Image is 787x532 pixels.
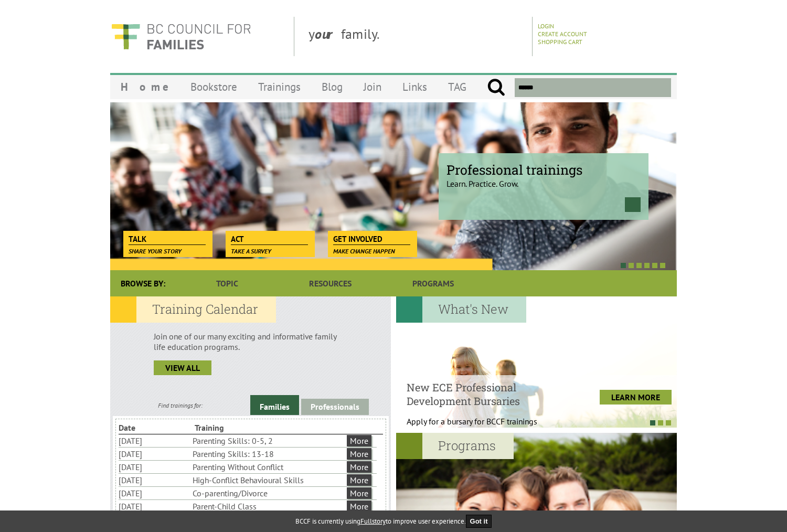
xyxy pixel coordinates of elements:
[110,75,180,99] a: Home
[279,270,381,296] a: Resources
[446,169,641,189] p: Learn. Practice. Grow.
[438,75,477,99] a: TAG
[231,247,271,255] span: Take a survey
[176,270,279,296] a: Topic
[154,360,211,375] a: view all
[347,435,371,446] a: More
[538,38,582,46] a: Shopping Cart
[129,247,182,255] span: Share your story
[347,474,371,486] a: More
[119,434,190,447] li: [DATE]
[119,487,190,499] li: [DATE]
[193,434,345,447] li: Parenting Skills: 0-5, 2
[347,487,371,499] a: More
[407,380,563,408] h4: New ECE Professional Development Bursaries
[407,416,563,437] p: Apply for a bursary for BCCF trainings West...
[195,421,269,434] li: Training
[193,461,345,473] li: Parenting Without Conflict
[110,296,276,323] h2: Training Calendar
[446,161,641,178] span: Professional trainings
[119,448,190,460] li: [DATE]
[347,501,371,512] a: More
[300,17,533,56] div: y family.
[226,231,313,246] a: Act Take a survey
[119,474,190,486] li: [DATE]
[193,448,345,460] li: Parenting Skills: 13-18
[110,270,176,296] div: Browse By:
[193,474,345,486] li: High-Conflict Behavioural Skills
[396,296,526,323] h2: What's New
[466,515,492,528] button: Got it
[487,78,505,97] input: Submit
[110,401,250,409] div: Find trainings for:
[110,17,252,56] img: BC Council for FAMILIES
[392,75,438,99] a: Links
[119,421,193,434] li: Date
[382,270,485,296] a: Programs
[360,517,386,526] a: Fullstory
[538,30,587,38] a: Create Account
[347,448,371,460] a: More
[347,461,371,473] a: More
[538,22,554,30] a: Login
[333,247,395,255] span: Make change happen
[231,233,308,245] span: Act
[353,75,392,99] a: Join
[180,75,248,99] a: Bookstore
[129,233,206,245] span: Talk
[311,75,353,99] a: Blog
[315,25,341,42] strong: our
[250,395,299,415] a: Families
[119,461,190,473] li: [DATE]
[193,500,345,513] li: Parent-Child Class
[600,390,672,405] a: LEARN MORE
[333,233,410,245] span: Get Involved
[328,231,416,246] a: Get Involved Make change happen
[396,433,514,459] h2: Programs
[301,399,369,415] a: Professionals
[154,331,347,352] p: Join one of our many exciting and informative family life education programs.
[123,231,211,246] a: Talk Share your story
[119,500,190,513] li: [DATE]
[248,75,311,99] a: Trainings
[193,487,345,499] li: Co-parenting/Divorce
